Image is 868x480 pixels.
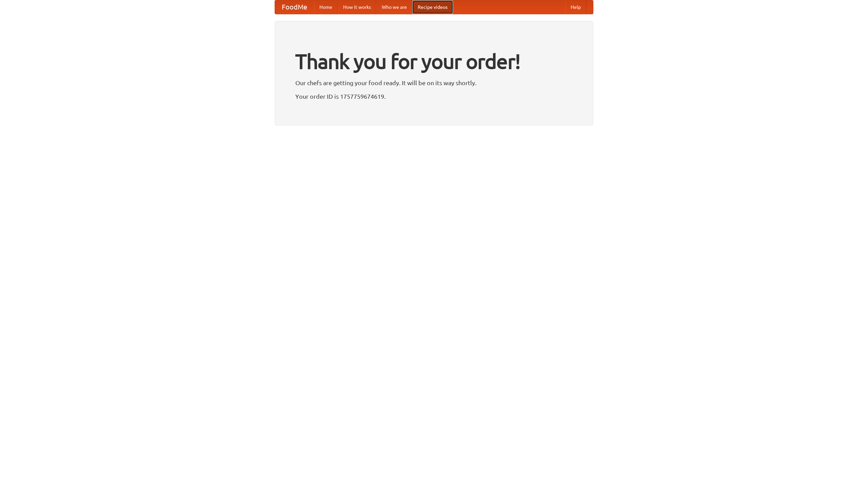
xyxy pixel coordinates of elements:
a: Home [314,0,338,14]
a: FoodMe [275,0,314,14]
p: Our chefs are getting your food ready. It will be on its way shortly. [295,78,573,88]
a: Recipe videos [412,0,453,14]
h1: Thank you for your order! [295,45,573,78]
a: How it works [338,0,376,14]
p: Your order ID is 1757759674619. [295,91,573,101]
a: Help [565,0,586,14]
a: Who we are [376,0,412,14]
